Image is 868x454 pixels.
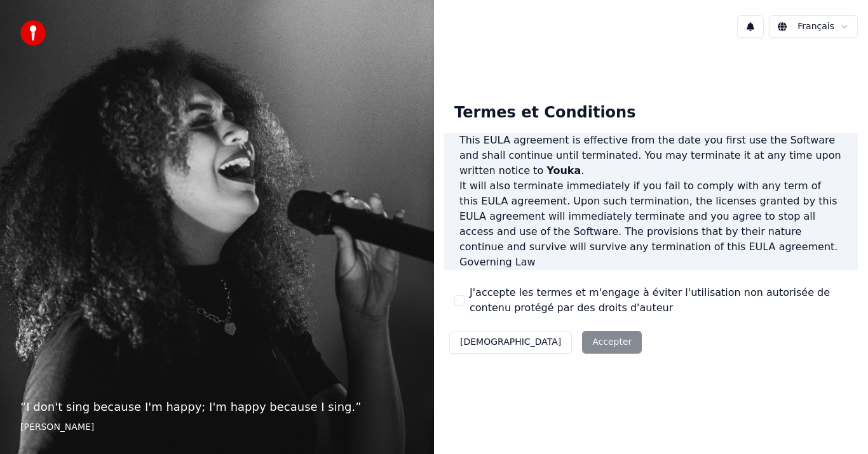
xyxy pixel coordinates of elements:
footer: [PERSON_NAME] [20,421,414,434]
p: “ I don't sing because I'm happy; I'm happy because I sing. ” [20,398,414,416]
div: Termes et Conditions [444,93,646,133]
p: It will also terminate immediately if you fail to comply with any term of this EULA agreement. Up... [459,178,843,255]
button: [DEMOGRAPHIC_DATA] [449,331,572,354]
h3: Governing Law [459,255,843,270]
label: J'accepte les termes et m'engage à éviter l'utilisation non autorisée de contenu protégé par des ... [470,285,848,316]
img: youka [20,20,46,46]
p: This EULA agreement is effective from the date you first use the Software and shall continue unti... [459,133,843,178]
span: Youka [546,164,581,177]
